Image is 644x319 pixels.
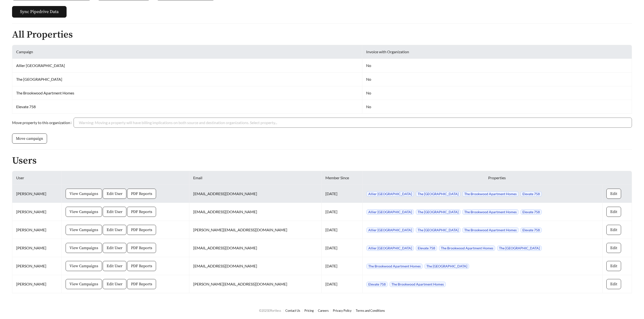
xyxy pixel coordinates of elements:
button: View Campaigns [66,279,102,289]
span: Edit [610,245,617,251]
td: [PERSON_NAME][EMAIL_ADDRESS][DOMAIN_NAME] [189,221,322,239]
button: Edit User [103,243,126,253]
a: View Campaigns [66,209,102,214]
a: Terms and Conditions [356,309,385,312]
button: Edit [606,189,621,199]
td: [EMAIL_ADDRESS][DOMAIN_NAME] [189,185,322,203]
span: The Brookwood Apartment Homes [462,227,519,233]
span: Edit [610,227,617,233]
a: Edit User [103,191,126,196]
button: PDF Reports [127,207,156,217]
button: Move campaign [12,133,47,144]
th: Properties [363,171,632,185]
a: Careers [318,309,329,312]
span: PDF Reports [131,227,152,233]
td: Allier [GEOGRAPHIC_DATA] [12,59,362,73]
a: Edit User [103,281,126,286]
span: The Brookwood Apartment Homes [462,209,519,215]
span: Move campaign [16,136,43,141]
button: Edit User [103,189,126,199]
td: [DATE] [322,257,363,275]
button: Edit [606,261,621,271]
span: Allier [GEOGRAPHIC_DATA] [366,191,414,197]
td: No [362,59,632,73]
a: Edit User [103,245,126,250]
span: The Brookwood Apartment Homes [366,264,423,269]
a: Pricing [304,309,314,312]
span: PDF Reports [131,281,152,287]
td: [DATE] [322,185,363,203]
button: Edit [606,243,621,253]
span: PDF Reports [131,209,152,215]
span: The [GEOGRAPHIC_DATA] [416,191,460,197]
span: Edit [610,281,617,287]
span: Edit User [107,209,123,215]
td: [PERSON_NAME] [12,275,62,293]
button: PDF Reports [127,189,156,199]
button: View Campaigns [66,261,102,271]
a: Edit User [103,227,126,232]
a: Contact Us [285,309,300,312]
button: Edit User [103,261,126,271]
button: View Campaigns [66,207,102,217]
span: The [GEOGRAPHIC_DATA] [425,264,469,269]
a: View Campaigns [66,191,102,196]
button: View Campaigns [66,189,102,199]
span: Elevate 758 [416,246,437,251]
button: PDF Reports [127,225,156,235]
a: Privacy Policy [333,309,352,312]
span: Elevate 758 [521,191,542,197]
span: Allier [GEOGRAPHIC_DATA] [366,246,414,251]
span: Edit User [107,191,123,197]
td: [PERSON_NAME] [12,203,62,221]
a: Edit User [103,209,126,214]
td: [PERSON_NAME] [12,239,62,257]
span: The [GEOGRAPHIC_DATA] [416,209,460,215]
button: Sync Pipedrive Data [12,6,67,18]
td: [PERSON_NAME] [12,221,62,239]
th: Email [189,171,322,185]
span: Edit [610,263,617,269]
h2: Users [12,155,632,166]
span: Edit User [107,281,123,287]
span: Allier [GEOGRAPHIC_DATA] [366,227,414,233]
span: Edit [610,191,617,197]
td: [PERSON_NAME][EMAIL_ADDRESS][DOMAIN_NAME] [189,275,322,293]
td: [EMAIL_ADDRESS][DOMAIN_NAME] [189,239,322,257]
button: Edit User [103,207,126,217]
button: PDF Reports [127,243,156,253]
span: Allier [GEOGRAPHIC_DATA] [366,209,414,215]
td: No [362,73,632,86]
span: Sync Pipedrive Data [20,8,59,15]
span: PDF Reports [131,245,152,251]
label: Move property to this organization [12,118,74,128]
span: Edit User [107,263,123,269]
button: Edit User [103,225,126,235]
td: [DATE] [322,239,363,257]
span: View Campaigns [69,263,98,269]
th: User [12,171,62,185]
td: No [362,86,632,100]
a: View Campaigns [66,245,102,250]
button: View Campaigns [66,225,102,235]
input: Move property to this organization [79,118,627,127]
span: Edit [610,209,617,215]
span: Edit User [107,245,123,251]
button: Edit User [103,279,126,289]
td: [PERSON_NAME] [12,185,62,203]
a: View Campaigns [66,227,102,232]
span: Elevate 758 [521,209,542,215]
span: Elevate 758 [366,282,388,287]
td: No [362,100,632,114]
td: [EMAIL_ADDRESS][DOMAIN_NAME] [189,203,322,221]
td: [PERSON_NAME] [12,257,62,275]
span: PDF Reports [131,191,152,197]
span: Elevate 758 [521,227,542,233]
button: PDF Reports [127,261,156,271]
td: [EMAIL_ADDRESS][DOMAIN_NAME] [189,257,322,275]
td: [DATE] [322,275,363,293]
a: View Campaigns [66,263,102,268]
span: View Campaigns [69,281,98,287]
span: The [GEOGRAPHIC_DATA] [497,246,542,251]
button: Edit [606,279,621,289]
